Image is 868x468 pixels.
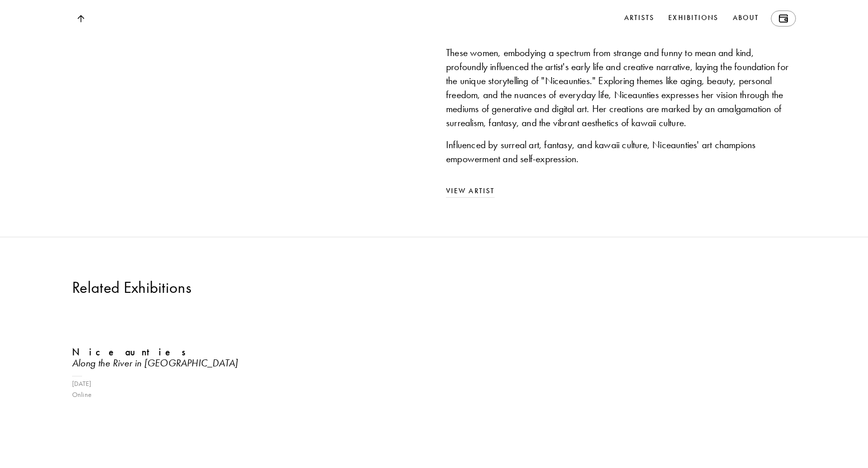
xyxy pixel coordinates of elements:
img: Top [77,15,84,23]
img: Download Pointer [156,15,162,26]
a: [DOMAIN_NAME][URL] [72,2,176,13]
b: Niceaunties [72,346,193,358]
div: Influenced by surreal art, fantasy, and kawaii culture, Niceaunties' art champions empowerment an... [446,138,796,166]
div: [DATE] [72,378,422,389]
a: View Artist [446,186,796,197]
a: NiceauntiesAlong the River in [GEOGRAPHIC_DATA][DATE]Online [72,337,422,400]
div: These women, embodying a spectrum from strange and funny to mean and kind, profoundly influenced ... [446,46,796,130]
i: Along the River in [GEOGRAPHIC_DATA] [72,357,238,369]
div: Online [72,389,422,400]
a: Exhibitions [666,11,720,27]
img: Wallet icon [779,15,788,23]
a: About [731,11,761,27]
a: Artists [622,11,657,27]
img: Download Pointer [156,2,162,13]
